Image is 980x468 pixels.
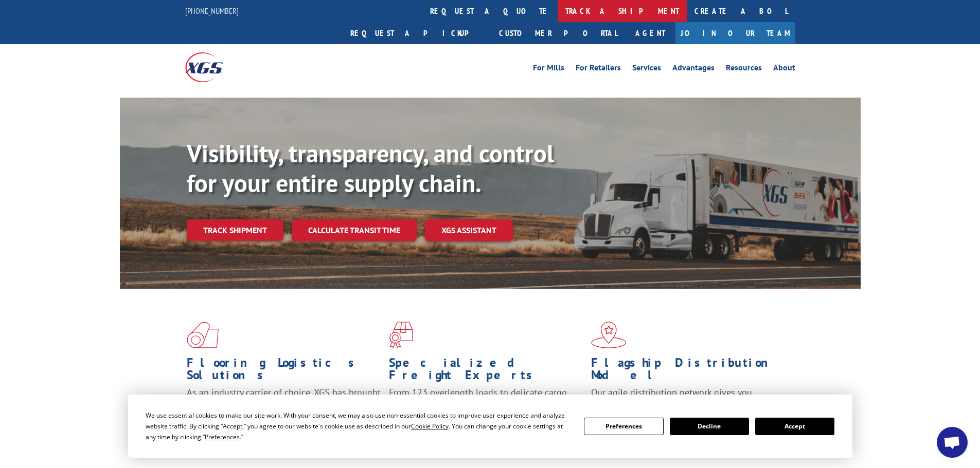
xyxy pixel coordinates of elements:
[187,357,381,386] h1: Flooring Logistics Solutions
[576,64,621,75] a: For Retailers
[937,427,968,458] a: Open chat
[491,22,625,44] a: Customer Portal
[146,410,572,442] div: We use essential cookies to make our site work. With your consent, we may also use non-essential ...
[187,322,219,348] img: xgs-icon-total-supply-chain-intelligence-red
[675,22,795,44] a: Join Our Team
[389,386,583,432] p: From 123 overlength loads to delicate cargo, our experienced staff knows the best way to move you...
[755,418,834,435] button: Accept
[672,64,715,75] a: Advantages
[187,219,283,241] a: Track shipment
[591,386,780,410] span: Our agile distribution network gives you nationwide inventory management on demand.
[292,219,417,241] a: Calculate transit time
[343,22,491,44] a: Request a pickup
[632,64,661,75] a: Services
[411,422,449,430] span: Cookie Policy
[591,322,627,348] img: xgs-icon-flagship-distribution-model-red
[625,22,675,44] a: Agent
[726,64,762,75] a: Resources
[425,219,513,241] a: XGS ASSISTANT
[584,418,663,435] button: Preferences
[670,418,749,435] button: Decline
[187,137,554,199] b: Visibility, transparency, and control for your entire supply chain.
[773,64,795,75] a: About
[128,395,852,458] div: Cookie Consent Prompt
[533,64,564,75] a: For Mills
[205,433,240,441] span: Preferences
[185,6,239,16] a: [PHONE_NUMBER]
[389,357,583,386] h1: Specialized Freight Experts
[389,322,413,348] img: xgs-icon-focused-on-flooring-red
[591,357,786,386] h1: Flagship Distribution Model
[187,386,381,423] span: As an industry carrier of choice, XGS has brought innovation and dedication to flooring logistics...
